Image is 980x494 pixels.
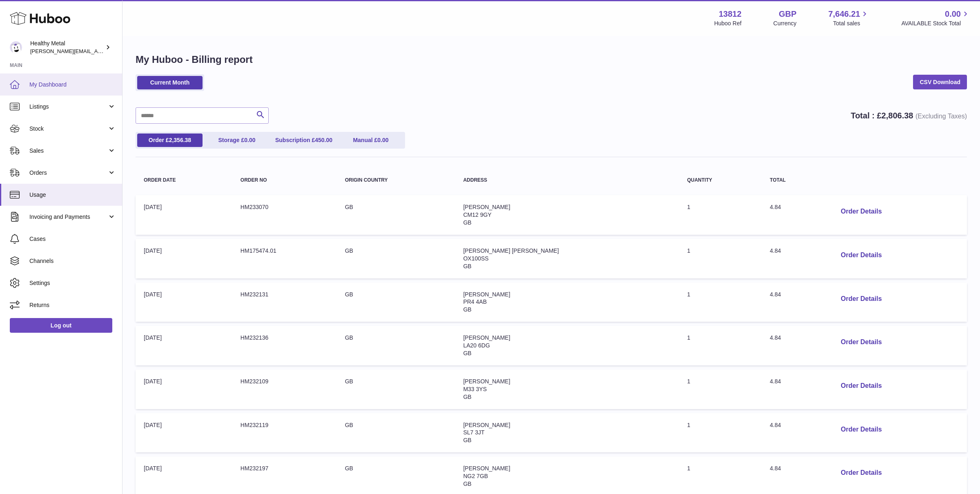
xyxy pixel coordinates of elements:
[232,326,337,365] td: HM232136
[833,20,869,27] span: Total sales
[463,378,510,385] span: [PERSON_NAME]
[463,204,510,210] span: [PERSON_NAME]
[779,9,796,20] strong: GBP
[679,326,762,365] td: 1
[29,147,107,155] span: Sales
[337,169,455,191] th: Origin Country
[29,191,116,199] span: Usage
[463,437,471,443] span: GB
[834,378,888,394] button: Order Details
[463,211,491,218] span: CM12 9GY
[136,195,232,235] td: [DATE]
[829,9,870,27] a: 7,646.21 Total sales
[29,213,107,221] span: Invoicing and Payments
[463,481,471,487] span: GB
[901,9,970,27] a: 0.00 AVAILABLE Stock Total
[204,134,269,147] a: Storage £0.00
[719,9,742,20] strong: 13812
[463,255,488,262] span: OX100SS
[338,134,403,147] a: Manual £0.00
[770,334,781,341] span: 4.84
[30,48,164,54] span: [PERSON_NAME][EMAIL_ADDRESS][DOMAIN_NAME]
[679,239,762,278] td: 1
[463,422,510,428] span: [PERSON_NAME]
[232,195,337,235] td: HM233070
[30,40,104,55] div: Healthy Metal
[463,247,559,254] span: [PERSON_NAME] [PERSON_NAME]
[834,421,888,438] button: Order Details
[945,9,961,20] span: 0.00
[29,103,107,111] span: Listings
[829,9,860,20] span: 7,646.21
[337,369,455,409] td: GB
[463,334,510,341] span: [PERSON_NAME]
[463,429,484,436] span: SL7 3JT
[136,283,232,322] td: [DATE]
[901,20,970,27] span: AVAILABLE Stock Total
[770,291,781,298] span: 4.84
[29,169,107,177] span: Orders
[136,326,232,365] td: [DATE]
[232,369,337,409] td: HM232109
[136,413,232,453] td: [DATE]
[377,137,388,143] span: 0.00
[770,465,781,472] span: 4.84
[169,137,192,143] span: 2,356.38
[463,465,510,472] span: [PERSON_NAME]
[136,169,232,191] th: Order Date
[463,219,471,226] span: GB
[232,283,337,322] td: HM232131
[29,235,116,243] span: Cases
[136,53,967,66] h1: My Huboo - Billing report
[455,169,679,191] th: Address
[770,422,781,428] span: 4.84
[773,20,797,27] div: Currency
[137,76,203,89] a: Current Month
[337,326,455,365] td: GB
[232,239,337,278] td: HM175474.01
[29,257,116,265] span: Channels
[337,239,455,278] td: GB
[337,283,455,322] td: GB
[679,369,762,409] td: 1
[463,306,471,313] span: GB
[679,169,762,191] th: Quantity
[851,111,967,120] strong: Total : £
[679,195,762,235] td: 1
[29,301,116,309] span: Returns
[271,134,336,147] a: Subscription £450.00
[770,378,781,385] span: 4.84
[679,413,762,453] td: 1
[136,369,232,409] td: [DATE]
[834,247,888,264] button: Order Details
[463,263,471,269] span: GB
[29,81,116,89] span: My Dashboard
[244,137,255,143] span: 0.00
[463,386,487,392] span: M33 3YS
[10,41,22,53] img: jose@healthy-metal.com
[337,195,455,235] td: GB
[463,394,471,400] span: GB
[679,283,762,322] td: 1
[337,413,455,453] td: GB
[463,473,488,479] span: NG2 7GB
[834,291,888,307] button: Order Details
[29,125,107,133] span: Stock
[770,247,781,254] span: 4.84
[315,137,332,143] span: 450.00
[463,350,471,356] span: GB
[137,134,203,147] a: Order £2,356.38
[770,204,781,210] span: 4.84
[834,334,888,351] button: Order Details
[834,203,888,220] button: Order Details
[714,20,742,27] div: Huboo Ref
[463,342,490,349] span: LA20 6DG
[762,169,826,191] th: Total
[463,298,487,305] span: PR4 4AB
[913,75,967,89] a: CSV Download
[10,318,112,333] a: Log out
[136,239,232,278] td: [DATE]
[834,465,888,481] button: Order Details
[29,279,116,287] span: Settings
[232,413,337,453] td: HM232119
